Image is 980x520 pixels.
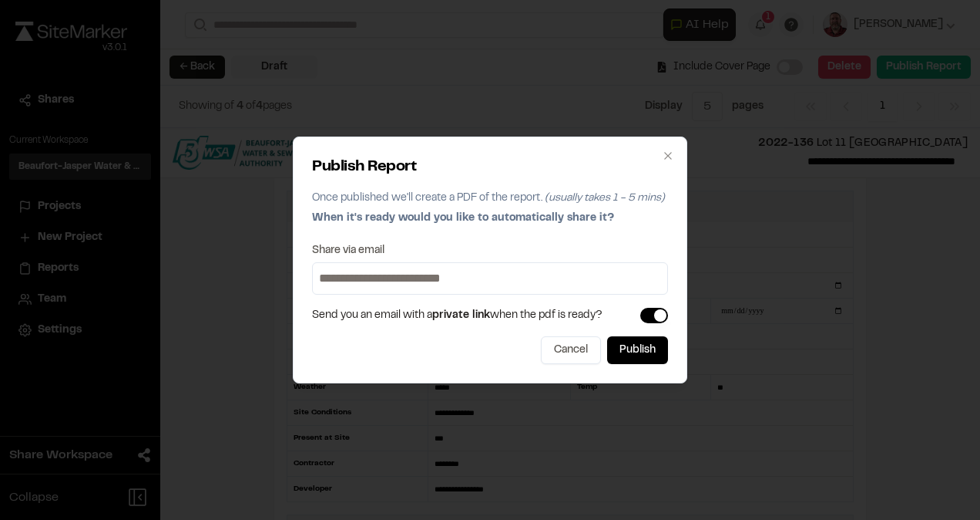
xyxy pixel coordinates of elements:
button: Publish [607,336,668,364]
span: Send you an email with a when the pdf is ready? [312,307,602,324]
button: Cancel [541,336,601,364]
span: private link [432,311,490,320]
span: (usually takes 1 - 5 mins) [545,194,665,203]
h2: Publish Report [312,156,668,179]
span: When it's ready would you like to automatically share it? [312,214,614,223]
p: Once published we'll create a PDF of the report. [312,190,668,207]
label: Share via email [312,245,384,256]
